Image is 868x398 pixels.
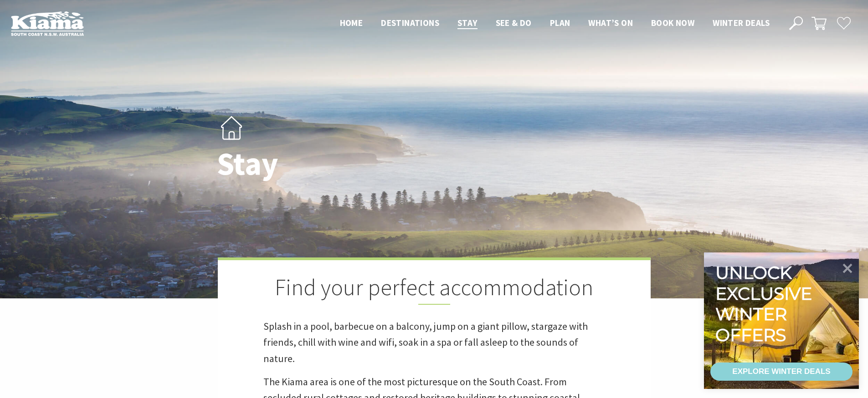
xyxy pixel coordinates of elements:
span: Stay [457,17,478,28]
h1: Stay [217,146,474,181]
span: What’s On [588,17,633,28]
span: Home [340,17,363,28]
nav: Main Menu [331,16,779,31]
div: Unlock exclusive winter offers [715,262,816,345]
img: Kiama Logo [11,11,84,36]
h2: Find your perfect accommodation [263,274,605,305]
span: Destinations [381,17,439,28]
p: Splash in a pool, barbecue on a balcony, jump on a giant pillow, stargaze with friends, chill wit... [263,318,605,367]
span: Book now [651,17,694,28]
a: EXPLORE WINTER DEALS [710,363,853,381]
span: See & Do [496,17,532,28]
span: Plan [550,17,570,28]
div: EXPLORE WINTER DEALS [732,363,830,381]
span: Winter Deals [713,17,770,28]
